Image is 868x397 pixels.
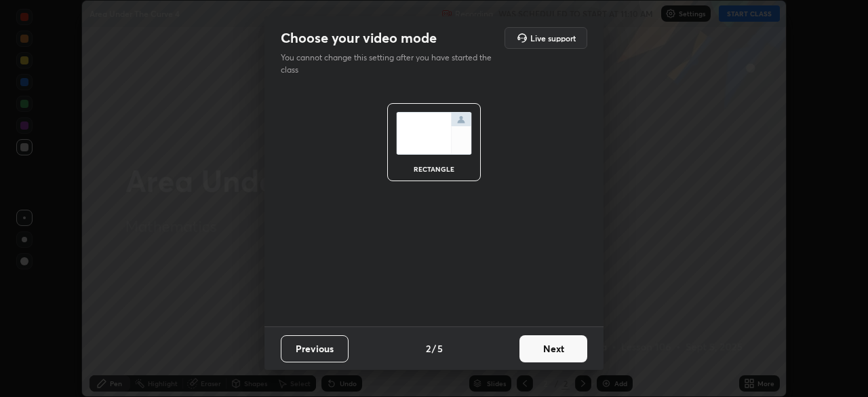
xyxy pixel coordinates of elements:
[281,52,500,76] p: You cannot change this setting after you have started the class
[530,34,576,42] h5: Live support
[426,341,431,356] h4: 2
[432,341,436,356] h4: /
[281,29,437,47] h2: Choose your video mode
[437,341,443,356] h4: 5
[396,112,472,155] img: normalScreenIcon.ae25ed63.svg
[281,335,349,362] button: Previous
[407,166,461,172] div: rectangle
[519,335,587,362] button: Next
